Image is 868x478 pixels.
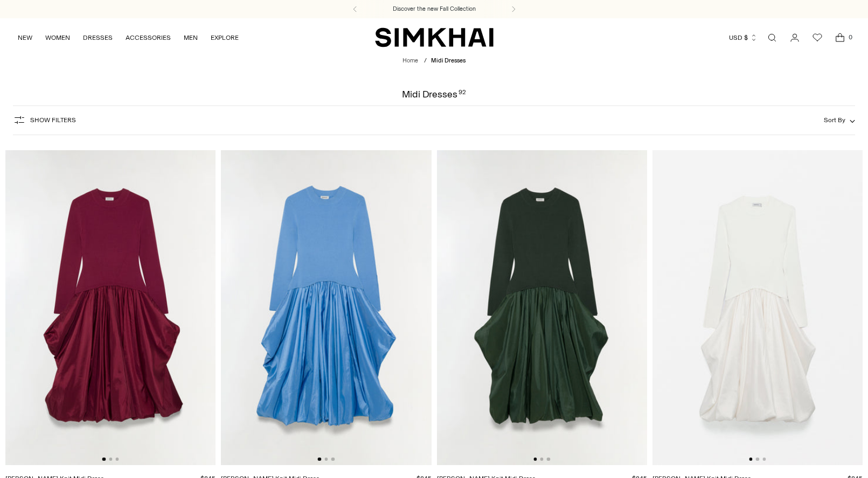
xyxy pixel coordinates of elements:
span: Show Filters [30,116,76,124]
button: Sort By [824,114,855,126]
a: Home [402,57,418,64]
button: Go to slide 3 [115,458,119,461]
button: Go to slide 3 [762,458,766,461]
button: Show Filters [13,111,76,129]
button: Go to slide 2 [109,458,112,461]
button: Go to slide 3 [331,458,335,461]
button: Go to slide 2 [756,458,759,461]
span: 0 [845,32,855,42]
img: Kenlie Taffeta Knit Midi Dress [5,150,216,465]
img: Kenlie Taffeta Knit Midi Dress [652,150,863,465]
h1: Midi Dresses [402,89,466,99]
a: Discover the new Fall Collection [393,5,476,13]
div: 92 [459,89,466,99]
a: ACCESSORIES [126,26,171,50]
img: Kenlie Taffeta Knit Midi Dress [437,150,647,465]
a: EXPLORE [211,26,239,50]
a: SIMKHAI [375,27,494,48]
div: / [424,57,427,66]
a: NEW [18,26,32,50]
button: Go to slide 1 [749,458,752,461]
a: DRESSES [83,26,113,50]
a: MEN [184,26,198,50]
button: Go to slide 2 [540,458,543,461]
button: Go to slide 1 [318,458,321,461]
button: Go to slide 2 [324,458,328,461]
nav: breadcrumbs [402,57,466,66]
button: USD $ [729,26,758,50]
a: Wishlist [807,27,828,48]
button: Go to slide 1 [102,458,106,461]
span: Midi Dresses [431,57,466,64]
span: Sort By [824,116,845,124]
a: Open search modal [761,27,783,48]
a: WOMEN [45,26,70,50]
button: Go to slide 1 [533,458,537,461]
a: Go to the account page [784,27,805,48]
img: Kenlie Taffeta Knit Midi Dress [221,150,431,465]
button: Go to slide 3 [547,458,550,461]
a: Open cart modal [829,27,851,48]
